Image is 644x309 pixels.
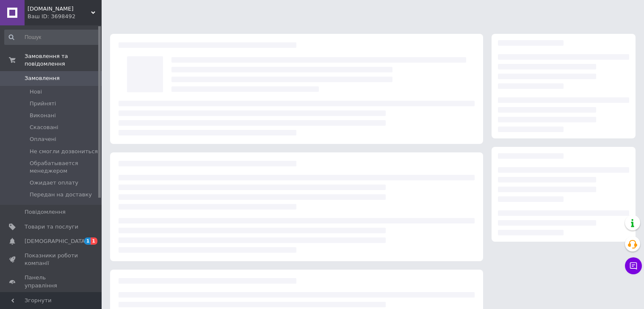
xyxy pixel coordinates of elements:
span: Не смогли дозвониться [30,148,98,155]
span: Показники роботи компанії [25,252,78,267]
span: Замовлення [25,74,60,82]
span: Оплачені [30,135,56,143]
input: Пошук [4,30,100,45]
span: Нові [30,88,42,96]
span: Панель управління [25,274,78,289]
span: Скасовані [30,124,58,131]
span: Передан на доставку [30,191,92,199]
span: 1 [84,237,91,245]
span: Товари та послуги [25,223,78,231]
span: [DEMOGRAPHIC_DATA] [25,237,87,245]
span: 1 [91,237,97,245]
span: Обрабатывается менеджером [30,160,99,175]
span: eriksann.com.ua [28,5,91,13]
span: Замовлення та повідомлення [25,52,102,68]
button: Чат з покупцем [625,257,642,274]
span: Ожидает оплату [30,179,78,187]
span: Виконані [30,112,56,119]
span: Повідомлення [25,208,66,216]
span: Прийняті [30,100,56,108]
div: Ваш ID: 3698492 [28,13,102,20]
